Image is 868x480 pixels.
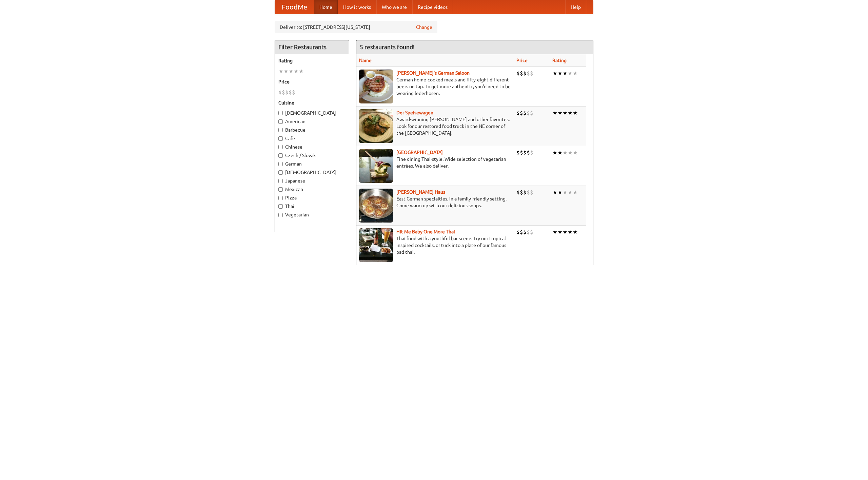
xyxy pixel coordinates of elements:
li: $ [282,89,285,96]
b: [GEOGRAPHIC_DATA] [396,150,443,155]
li: $ [520,109,523,117]
li: $ [523,70,527,77]
li: ★ [557,109,563,117]
a: Name [359,58,372,63]
input: [DEMOGRAPHIC_DATA] [278,111,283,115]
li: $ [516,70,520,77]
label: Mexican [278,186,346,193]
div: Deliver to: [STREET_ADDRESS][US_STATE] [275,21,437,33]
li: ★ [568,228,573,236]
li: ★ [557,70,563,77]
p: German home-cooked meals and fifty-eight different beers on tap. To get more authentic, you'd nee... [359,76,511,97]
input: Czech / Slovak [278,153,283,158]
a: Hit Me Baby One More Thai [396,229,455,234]
label: Czech / Slovak [278,152,346,159]
li: ★ [568,189,573,196]
input: American [278,119,283,124]
li: ★ [563,189,568,196]
li: $ [516,149,520,156]
li: ★ [568,70,573,77]
li: ★ [563,228,568,236]
input: Mexican [278,187,283,192]
li: $ [523,109,527,117]
label: [DEMOGRAPHIC_DATA] [278,110,346,116]
a: Help [565,0,586,14]
input: Japanese [278,179,283,183]
img: babythai.jpg [359,228,393,262]
li: ★ [557,149,563,156]
label: [DEMOGRAPHIC_DATA] [278,169,346,176]
li: ★ [573,109,578,117]
li: ★ [552,70,557,77]
li: $ [523,228,527,236]
li: ★ [552,228,557,236]
p: Thai food with a youthful bar scene. Try our tropical inspired cocktails, or tuck into a plate of... [359,235,511,255]
label: Barbecue [278,127,346,133]
li: $ [527,228,530,236]
a: [PERSON_NAME] Haus [396,189,445,195]
li: $ [530,189,533,196]
li: $ [292,89,295,96]
li: $ [530,70,533,77]
li: $ [523,189,527,196]
h5: Price [278,78,346,85]
li: $ [527,70,530,77]
li: ★ [278,68,283,75]
a: How it works [338,0,376,14]
img: kohlhaus.jpg [359,189,393,223]
input: [DEMOGRAPHIC_DATA] [278,170,283,175]
li: $ [516,189,520,196]
a: Rating [552,58,567,63]
h5: Cuisine [278,99,346,106]
li: $ [530,228,533,236]
li: $ [527,189,530,196]
li: $ [523,149,527,156]
li: ★ [299,68,304,75]
a: Who we are [376,0,412,14]
li: $ [527,149,530,156]
li: ★ [573,70,578,77]
a: FoodMe [275,0,314,14]
label: Vegetarian [278,211,346,218]
li: $ [520,189,523,196]
li: $ [530,109,533,117]
li: ★ [283,68,289,75]
li: ★ [552,109,557,117]
p: Fine dining Thai-style. Wide selection of vegetarian entrées. We also deliver. [359,156,511,169]
li: ★ [573,149,578,156]
input: Pizza [278,196,283,200]
a: Change [416,24,432,31]
a: Price [516,58,528,63]
img: satay.jpg [359,149,393,183]
li: ★ [568,109,573,117]
li: $ [530,149,533,156]
a: Recipe videos [412,0,453,14]
img: esthers.jpg [359,70,393,103]
label: German [278,160,346,167]
input: Chinese [278,145,283,149]
li: ★ [557,228,563,236]
label: Japanese [278,177,346,184]
li: ★ [563,109,568,117]
input: German [278,162,283,166]
h4: Filter Restaurants [275,40,349,54]
p: Award-winning [PERSON_NAME] and other favorites. Look for our restored food truck in the NE corne... [359,116,511,136]
li: ★ [563,70,568,77]
li: $ [516,228,520,236]
li: $ [520,70,523,77]
li: ★ [289,68,294,75]
label: Cafe [278,135,346,142]
input: Thai [278,204,283,209]
p: East German specialties, in a family-friendly setting. Come warm up with our delicious soups. [359,195,511,209]
li: ★ [573,189,578,196]
li: ★ [573,228,578,236]
li: $ [520,149,523,156]
input: Vegetarian [278,213,283,217]
li: $ [285,89,289,96]
ng-pluralize: 5 restaurants found! [360,44,415,50]
a: Der Speisewagen [396,110,433,115]
label: Pizza [278,194,346,201]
